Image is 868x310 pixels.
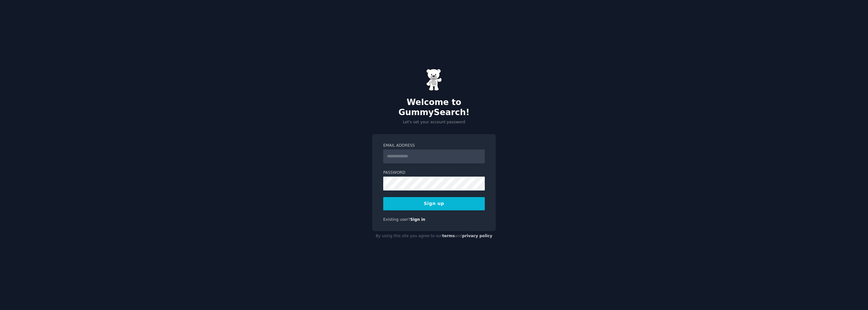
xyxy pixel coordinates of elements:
label: Email Address [383,143,485,149]
div: By using this site you agree to our and [372,231,496,241]
p: Let's set your account password [372,120,496,125]
a: privacy policy [462,234,492,238]
span: Existing user? [383,217,410,222]
h2: Welcome to GummySearch! [372,97,496,117]
img: Gummy Bear [426,69,442,91]
a: Sign in [410,217,425,222]
label: Password [383,170,485,176]
button: Sign up [383,197,485,210]
a: terms [442,234,455,238]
